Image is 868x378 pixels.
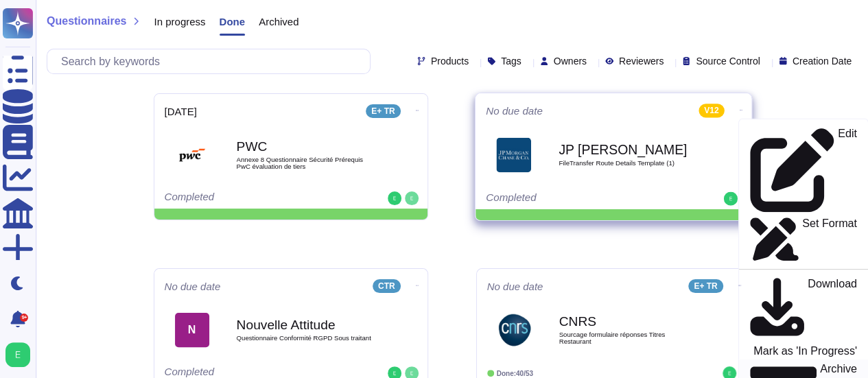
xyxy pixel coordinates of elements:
[554,56,587,66] span: Owners
[696,56,760,66] span: Source Control
[793,56,852,66] span: Creation Date
[220,16,246,27] span: Done
[237,335,374,342] span: Questionnaire Conformité RGPD Sous traitant
[405,191,419,205] img: user
[837,128,856,212] p: Edit
[801,218,856,261] p: Set Format
[388,191,401,205] img: user
[366,104,400,118] div: E+ TR
[237,140,374,153] b: PWC
[47,16,126,27] span: Questionnaires
[237,318,374,331] b: Nouvelle Attitude
[807,279,856,340] p: Download
[738,275,867,342] a: Download
[497,370,533,377] span: Done: 40/53
[496,137,531,172] img: Logo
[738,342,867,359] a: Mark as 'In Progress'
[20,314,28,322] div: 9+
[237,156,374,169] span: Annexe 8 Questionnaire Sécurité Prérequis PwC évaluation de tiers
[175,138,209,172] img: Logo
[559,331,696,344] span: Sourcage formulaire réponses Titres Restaurant
[559,160,697,167] span: FileTransfer Route Details Template (1)
[3,340,40,370] button: user
[738,215,867,263] a: Set Format
[154,16,205,27] span: In progress
[497,313,532,347] img: Logo
[373,279,401,293] div: CTR
[175,313,209,347] div: N
[486,192,656,206] div: Completed
[559,315,696,328] b: CNRS
[559,143,697,156] b: JP [PERSON_NAME]
[431,56,469,66] span: Products
[54,49,370,73] input: Search by keywords
[698,104,724,117] div: V12
[688,279,723,293] div: E+ TR
[5,342,30,367] img: user
[501,56,521,66] span: Tags
[259,16,298,27] span: Archived
[723,192,737,206] img: user
[486,106,543,116] span: No due date
[753,346,857,357] p: Mark as 'In Progress'
[487,281,543,292] span: No due date
[738,125,867,215] a: Edit
[165,191,333,205] div: Completed
[619,56,664,66] span: Reviewers
[165,106,197,117] span: [DATE]
[165,281,221,292] span: No due date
